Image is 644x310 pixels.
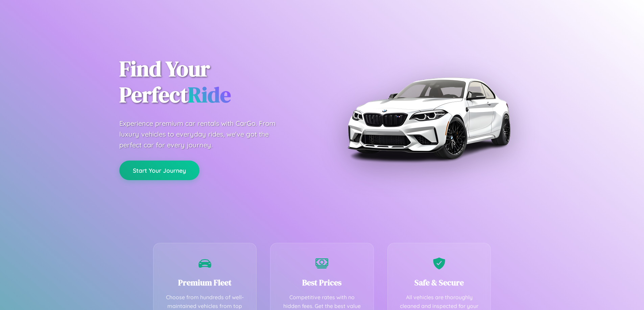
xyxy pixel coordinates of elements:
[398,277,481,288] h3: Safe & Secure
[119,161,199,180] button: Start Your Journey
[344,34,513,202] img: Premium BMW car rental vehicle
[119,118,288,150] p: Experience premium car rentals with CarGo. From luxury vehicles to everyday rides, we've got the ...
[164,277,246,288] h3: Premium Fleet
[119,56,312,108] h1: Find Your Perfect
[281,277,363,288] h3: Best Prices
[188,80,231,109] span: Ride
